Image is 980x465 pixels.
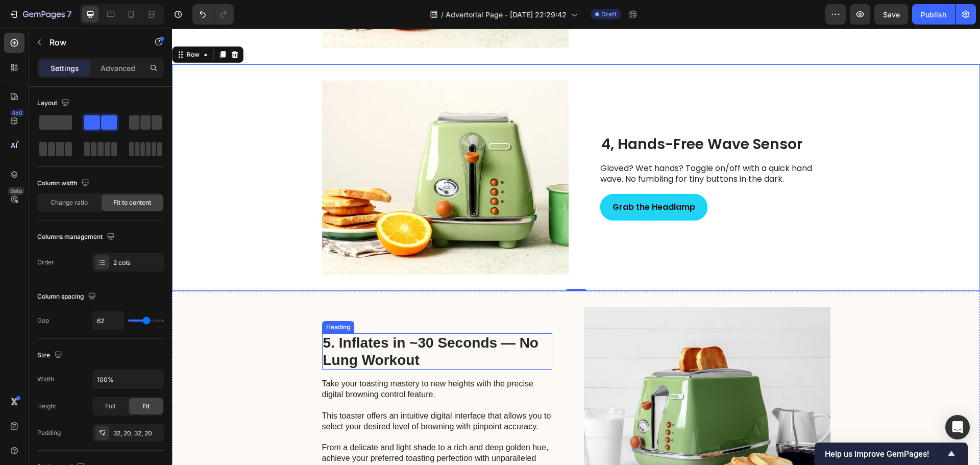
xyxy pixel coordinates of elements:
p: Take your toasting mastery to new heights with the precise digital browning control feature. This... [150,350,379,446]
div: Height [37,402,56,411]
span: Fit to content [113,198,151,207]
p: 5. Inflates in ~30 Seconds — No Lung Workout [151,306,379,340]
div: Publish [921,9,946,20]
div: Width [37,375,54,384]
h2: Rich Text Editor. Editing area: main [150,305,380,341]
div: Columns management [37,230,117,244]
div: Column width [37,177,91,190]
span: Advertorial Page - [DATE] 22:29:42 [446,9,567,20]
button: 7 [4,4,76,25]
span: / [441,9,444,20]
div: Padding [37,428,61,437]
div: Column spacing [37,290,98,304]
span: Draft [601,10,617,19]
span: Full [105,402,115,411]
iframe: Design area [172,29,980,465]
h2: 4, Hands-Free Wave Sensor [428,106,658,126]
input: Auto [93,370,163,388]
div: Row [13,21,30,31]
input: Auto [93,311,124,330]
p: Gloved? Wet hands? Toggle on/off with a quick hand wave. No fumbling for tiny buttons in the dark. [428,135,657,156]
p: 7 [67,8,71,20]
button: <p><strong>Grab the Headlamp</strong></p> [428,165,535,192]
span: Save [883,10,900,19]
div: Order [37,258,54,267]
div: 2 cols [113,258,161,267]
span: Help us improve GemPages! [825,449,945,459]
div: 450 [10,109,24,117]
div: Beta [8,187,24,195]
div: Heading [152,294,180,303]
div: Gap [37,316,49,325]
span: Fit [142,402,150,411]
div: Open Intercom Messenger [945,415,970,439]
button: Show survey - Help us improve GemPages! [825,448,958,460]
div: Size [37,349,64,362]
div: 32, 20, 32, 20 [113,429,161,438]
span: Change ratio [51,198,88,207]
div: Layout [37,96,71,110]
p: Row [50,36,136,48]
button: Publish [912,4,955,25]
p: Settings [51,63,79,74]
p: Advanced [101,63,135,74]
div: Undo/Redo [192,4,234,25]
button: Save [874,4,908,25]
strong: Grab the Headlamp [440,173,523,184]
